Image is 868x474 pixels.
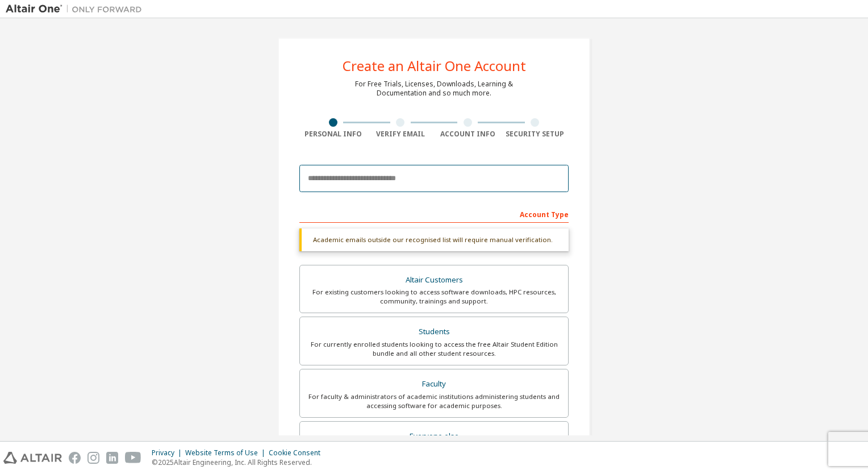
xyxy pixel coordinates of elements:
div: Security Setup [502,130,569,139]
div: Altair Customers [307,272,561,288]
div: Faculty [307,376,561,392]
div: For faculty & administrators of academic institutions administering students and accessing softwa... [307,392,561,410]
img: facebook.svg [69,452,81,464]
div: Personal Info [299,130,367,139]
div: Academic emails outside our recognised list will require manual verification. [299,228,569,251]
div: Everyone else [307,429,561,444]
div: Create an Altair One Account [343,59,526,73]
div: Students [307,324,561,340]
div: For currently enrolled students looking to access the free Altair Student Edition bundle and all ... [307,340,561,358]
div: Cookie Consent [269,448,327,458]
div: For Free Trials, Licenses, Downloads, Learning & Documentation and so much more. [355,80,513,98]
img: youtube.svg [125,452,141,464]
p: © 2025 Altair Engineering, Inc. All Rights Reserved. [152,458,327,467]
img: altair_logo.svg [3,452,62,464]
div: Verify Email [367,130,435,139]
div: Privacy [152,448,185,458]
div: Account Info [434,130,502,139]
img: linkedin.svg [106,452,118,464]
div: Account Type [299,205,569,223]
div: For existing customers looking to access software downloads, HPC resources, community, trainings ... [307,288,561,306]
img: Altair One [6,3,148,15]
div: Website Terms of Use [185,448,269,458]
img: instagram.svg [87,452,99,464]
